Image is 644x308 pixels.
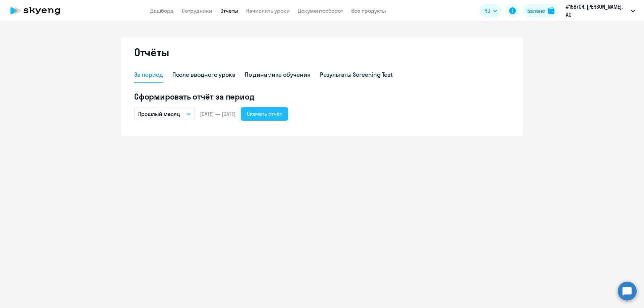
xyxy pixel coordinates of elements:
button: RU [480,4,502,17]
div: После вводного урока [172,70,235,79]
div: За период [134,70,163,79]
button: Скачать отчёт [241,107,288,121]
a: Дашборд [150,7,174,14]
button: Прошлый месяц [134,108,195,120]
button: #158704, [PERSON_NAME], АО [562,3,638,19]
div: Баланс [527,7,545,15]
a: Начислить уроки [246,7,290,14]
div: По динамике обучения [245,70,311,79]
a: Документооборот [298,7,343,14]
span: [DATE] — [DATE] [200,110,235,118]
p: #158704, [PERSON_NAME], АО [566,3,628,19]
span: RU [484,7,490,15]
h5: Сформировать отчёт за период [134,91,510,102]
a: Сотрудники [182,7,212,14]
button: Балансbalance [523,4,558,17]
a: Отчеты [220,7,238,14]
div: Результаты Screening Test [320,70,393,79]
div: Скачать отчёт [247,110,282,118]
a: Все продукты [351,7,386,14]
h2: Отчёты [134,46,169,59]
img: balance [548,7,554,14]
p: Прошлый месяц [138,110,180,118]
